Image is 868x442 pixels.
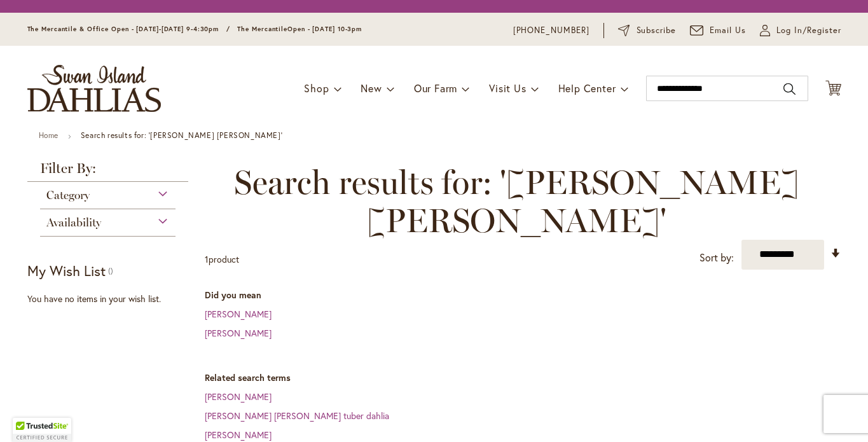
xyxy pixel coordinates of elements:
[304,81,329,95] span: Shop
[27,25,288,33] span: The Mercantile & Office Open - [DATE]-[DATE] 9-4:30pm / The Mercantile
[513,24,590,37] a: [PHONE_NUMBER]
[287,25,362,33] span: Open - [DATE] 10-3pm
[783,79,795,99] button: Search
[414,81,457,95] span: Our Farm
[690,24,746,37] a: Email Us
[10,397,45,432] iframe: Launch Accessibility Center
[618,24,676,37] a: Subscribe
[205,289,841,301] dt: Did you mean
[46,188,90,202] span: Category
[81,130,282,140] strong: Search results for: '[PERSON_NAME] [PERSON_NAME]'
[637,24,677,37] span: Subscribe
[27,162,189,182] strong: Filter By:
[27,65,161,112] a: store logo
[46,216,101,230] span: Availability
[205,371,841,384] dt: Related search terms
[710,24,746,37] span: Email Us
[205,249,239,270] p: product
[39,130,59,140] a: Home
[699,246,734,270] label: Sort by:
[361,81,382,95] span: New
[205,327,272,339] a: [PERSON_NAME]
[205,390,272,403] a: [PERSON_NAME]
[205,308,272,320] a: [PERSON_NAME]
[205,253,209,265] span: 1
[27,293,197,305] div: You have no items in your wish list.
[760,24,841,37] a: Log In/Register
[776,24,841,37] span: Log In/Register
[205,410,389,422] a: [PERSON_NAME] [PERSON_NAME] tuber dahlia
[489,81,526,95] span: Visit Us
[558,81,616,95] span: Help Center
[205,163,829,240] span: Search results for: '[PERSON_NAME] [PERSON_NAME]'
[27,261,106,280] strong: My Wish List
[205,429,272,441] a: [PERSON_NAME]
